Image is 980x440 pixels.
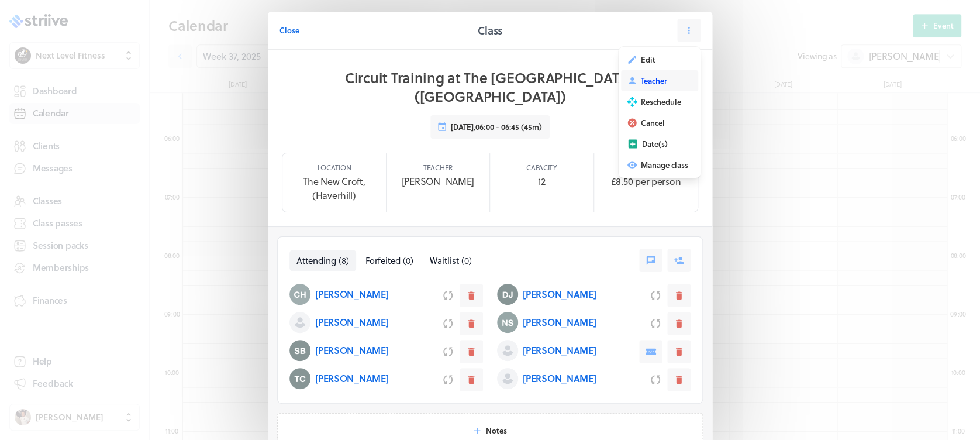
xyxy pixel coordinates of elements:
p: [PERSON_NAME] [523,372,596,386]
img: Danny Johnson [497,284,518,305]
p: [PERSON_NAME] [523,287,596,301]
p: [PERSON_NAME] [523,315,596,329]
span: ( 0 ) [461,254,472,267]
button: Date(s) [621,133,698,154]
button: Waitlist(0) [423,250,479,271]
p: 12 [538,174,546,188]
button: Manage class [621,154,698,176]
img: Christy Haddock [289,284,310,305]
button: Reschedule [621,91,698,112]
img: Samantha Benson [289,340,310,361]
button: Attending(8) [289,250,356,271]
span: Teacher [641,75,667,86]
img: Natasha Scott [497,312,518,333]
span: Cancel [641,118,665,128]
p: Capacity [526,163,557,172]
span: Manage class [641,160,688,170]
span: ( 8 ) [339,254,349,267]
h2: Class [478,22,502,39]
button: Edit [621,49,698,70]
button: Close [279,19,299,42]
p: £8.50 per person [610,174,681,188]
p: [PERSON_NAME] [315,287,388,301]
img: Tracy Christie [289,368,310,389]
span: Waitlist [430,254,459,267]
button: Cancel [621,112,698,133]
button: Forfeited(0) [358,250,420,271]
span: Attending [296,254,336,267]
nav: Tabs [289,250,479,271]
span: Notes [486,425,507,436]
p: [PERSON_NAME] [315,343,388,357]
span: ( 0 ) [403,254,413,267]
span: Forfeited [365,254,401,267]
h1: Circuit Training at The [GEOGRAPHIC_DATA], ([GEOGRAPHIC_DATA]) [287,68,693,106]
p: [PERSON_NAME] [315,372,388,386]
span: Edit [641,54,655,65]
p: [PERSON_NAME] [402,174,474,188]
span: Date(s) [642,139,668,149]
p: [PERSON_NAME] [315,315,388,329]
button: [DATE],06:00 - 06:45 (45m) [430,115,550,139]
span: Close [279,25,299,36]
span: Reschedule [641,97,681,107]
p: [PERSON_NAME] [523,343,596,357]
p: Location [317,163,351,172]
p: Teacher [423,163,453,172]
button: Teacher [621,70,698,91]
p: The New Croft, (Haverhill) [292,174,377,202]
